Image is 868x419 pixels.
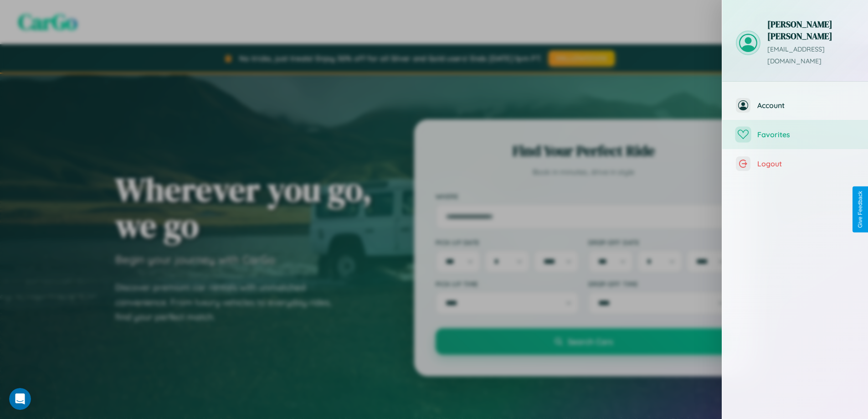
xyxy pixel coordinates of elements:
[9,388,31,410] iframe: Intercom live chat
[857,191,863,228] div: Give Feedback
[722,120,868,149] button: Favorites
[767,18,854,42] h3: [PERSON_NAME] [PERSON_NAME]
[757,101,854,110] span: Account
[722,149,868,178] button: Logout
[757,130,854,139] span: Favorites
[757,159,854,168] span: Logout
[767,44,854,67] p: [EMAIL_ADDRESS][DOMAIN_NAME]
[722,91,868,120] button: Account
